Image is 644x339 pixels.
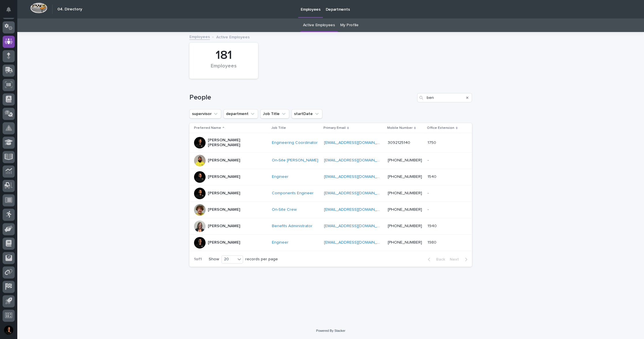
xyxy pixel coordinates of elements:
a: [EMAIL_ADDRESS][DOMAIN_NAME] [324,240,389,244]
button: supervisor [189,109,221,118]
a: Benefits Administrator [272,224,312,229]
button: startDate [291,109,322,118]
button: Job Title [260,109,289,118]
button: Next [447,257,472,262]
p: 1 of 1 [189,252,206,266]
p: 1980 [428,239,438,245]
a: Engineer [272,240,289,245]
tr: [PERSON_NAME] [PERSON_NAME]Engineering Coordinator [EMAIL_ADDRESS][DOMAIN_NAME] 309212514017501750 [189,133,472,152]
p: [PERSON_NAME] [PERSON_NAME] [208,138,265,148]
h1: People [189,93,415,102]
p: 1750 [428,139,437,145]
tr: [PERSON_NAME]Engineer [EMAIL_ADDRESS][DOMAIN_NAME] [PHONE_NUMBER]15401540 [189,169,472,185]
a: Powered By Stacker [316,329,345,332]
tr: [PERSON_NAME]Engineer [EMAIL_ADDRESS][DOMAIN_NAME] [PHONE_NUMBER]19801980 [189,234,472,251]
p: Show [209,257,219,262]
button: department [223,109,258,118]
p: 1540 [428,173,438,179]
button: Back [423,257,447,262]
a: [EMAIL_ADDRESS][DOMAIN_NAME] [324,208,389,212]
div: 20 [222,256,236,262]
p: Active Employees [216,33,250,40]
p: 1940 [428,223,438,229]
a: [PHONE_NUMBER] [388,191,422,195]
img: Workspace Logo [30,3,47,13]
p: Job Title [271,125,286,131]
a: On-Site [PERSON_NAME] [272,158,318,163]
a: [PHONE_NUMBER] [388,224,422,228]
a: [PHONE_NUMBER] [388,175,422,179]
input: Search [417,93,472,102]
a: Components Engineer [272,191,314,196]
a: My Profile [340,18,359,32]
span: Next [450,257,462,261]
p: [PERSON_NAME] [208,207,240,212]
a: 3092125140 [388,141,410,145]
p: [PERSON_NAME] [208,224,240,229]
div: Employees [199,63,248,75]
a: Engineer [272,174,289,179]
a: Employees [189,33,210,40]
p: - [428,190,430,196]
tr: [PERSON_NAME]Benefits Administrator [EMAIL_ADDRESS][DOMAIN_NAME] [PHONE_NUMBER]19401940 [189,218,472,234]
a: [EMAIL_ADDRESS][DOMAIN_NAME] [324,191,389,195]
h2: 04. Directory [57,7,82,12]
tr: [PERSON_NAME]On-Site Crew [EMAIL_ADDRESS][DOMAIN_NAME] [PHONE_NUMBER]-- [189,201,472,218]
a: Engineering Coordinator [272,140,318,145]
a: Active Employees [303,18,335,32]
p: [PERSON_NAME] [208,158,240,163]
button: Notifications [3,3,15,16]
p: - [428,157,430,163]
p: Office Extension [427,125,454,131]
p: records per page [245,257,278,262]
tr: [PERSON_NAME]On-Site [PERSON_NAME] [EMAIL_ADDRESS][DOMAIN_NAME] [PHONE_NUMBER]-- [189,152,472,169]
p: [PERSON_NAME] [208,240,240,245]
a: [EMAIL_ADDRESS][DOMAIN_NAME] [324,158,389,162]
p: - [428,206,430,212]
a: [PHONE_NUMBER] [388,158,422,162]
a: On-Site Crew [272,207,297,212]
div: Notifications [7,7,15,16]
a: [PHONE_NUMBER] [388,208,422,212]
a: [EMAIL_ADDRESS][DOMAIN_NAME] [324,175,389,179]
button: users-avatar [3,324,15,336]
div: 181 [199,48,248,63]
p: [PERSON_NAME] [208,191,240,196]
p: Primary Email [323,125,346,131]
p: Preferred Name [194,125,221,131]
a: [EMAIL_ADDRESS][DOMAIN_NAME] [324,141,389,145]
a: [PHONE_NUMBER] [388,240,422,244]
p: [PERSON_NAME] [208,174,240,179]
p: Mobile Number [387,125,413,131]
span: Back [433,257,445,261]
a: [EMAIL_ADDRESS][DOMAIN_NAME] [324,224,389,228]
tr: [PERSON_NAME]Components Engineer [EMAIL_ADDRESS][DOMAIN_NAME] [PHONE_NUMBER]-- [189,185,472,201]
